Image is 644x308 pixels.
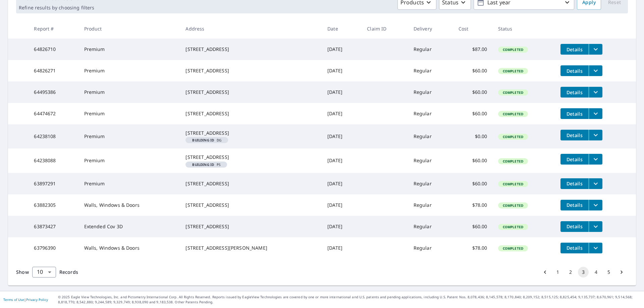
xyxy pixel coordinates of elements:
th: Claim ID [362,19,408,39]
span: Details [565,132,585,138]
td: Premium [79,39,180,60]
td: Premium [79,103,180,124]
td: 64238088 [29,148,78,173]
button: Go to page 4 [591,267,601,278]
span: Show [16,269,29,275]
span: Completed [499,47,527,52]
a: Terms of Use [3,297,24,302]
td: Premium [79,60,180,81]
td: [DATE] [322,237,362,259]
td: Regular [408,194,453,216]
th: Product [79,19,180,39]
span: Details [565,68,585,74]
button: filesDropdownBtn-63897291 [589,178,602,189]
span: Records [59,269,78,275]
th: Delivery [408,19,453,39]
div: [STREET_ADDRESS] [185,89,317,96]
button: filesDropdownBtn-64826710 [589,44,602,55]
span: Completed [499,159,527,164]
button: filesDropdownBtn-63873427 [589,221,602,232]
td: Regular [408,237,453,259]
span: PS [188,163,224,166]
td: $60.00 [453,103,493,124]
div: [STREET_ADDRESS] [185,110,317,117]
button: Go to page 1 [552,267,563,278]
em: Building ID [192,163,214,166]
div: [STREET_ADDRESS] [185,154,317,161]
td: Regular [408,148,453,173]
button: detailsBtn-64826710 [560,44,589,55]
td: 64495386 [29,81,78,103]
td: [DATE] [322,39,362,60]
button: detailsBtn-64826271 [560,65,589,76]
div: [STREET_ADDRESS] [185,202,317,208]
button: detailsBtn-64238088 [560,154,589,165]
span: Completed [499,69,527,73]
td: [DATE] [322,148,362,173]
button: filesDropdownBtn-64474672 [589,108,602,119]
button: detailsBtn-64495386 [560,87,589,98]
td: [DATE] [322,103,362,124]
div: [STREET_ADDRESS] [185,46,317,53]
div: [STREET_ADDRESS][PERSON_NAME] [185,245,317,251]
button: detailsBtn-63873427 [560,221,589,232]
span: Details [565,223,585,230]
div: [STREET_ADDRESS] [185,223,317,230]
p: © 2025 Eagle View Technologies, Inc. and Pictometry International Corp. All Rights Reserved. Repo... [58,295,641,305]
td: $0.00 [453,124,493,148]
span: Details [565,156,585,163]
span: Details [565,245,585,251]
span: DG [188,138,225,142]
td: 64826710 [29,39,78,60]
td: Extended Cov 3D [79,216,180,237]
td: Walls, Windows & Doors [79,237,180,259]
td: $60.00 [453,81,493,103]
td: Premium [79,124,180,148]
div: [STREET_ADDRESS] [185,67,317,74]
td: $60.00 [453,216,493,237]
td: 63873427 [29,216,78,237]
button: detailsBtn-64474672 [560,108,589,119]
td: $60.00 [453,60,493,81]
p: Refine results by choosing filters [19,5,94,11]
td: 63897291 [29,173,78,194]
button: filesDropdownBtn-64238088 [589,154,602,165]
button: filesDropdownBtn-63882305 [589,200,602,210]
td: 63796390 [29,237,78,259]
td: [DATE] [322,60,362,81]
th: Address [180,19,322,39]
button: detailsBtn-63882305 [560,200,589,210]
td: $60.00 [453,148,493,173]
td: $78.00 [453,237,493,259]
span: Completed [499,90,527,95]
td: $60.00 [453,173,493,194]
td: [DATE] [322,216,362,237]
button: detailsBtn-63796390 [560,243,589,253]
td: [DATE] [322,124,362,148]
span: Completed [499,246,527,251]
td: Premium [79,173,180,194]
td: Premium [79,81,180,103]
button: filesDropdownBtn-63796390 [589,243,602,253]
nav: pagination navigation [539,267,628,278]
td: $78.00 [453,194,493,216]
span: Completed [499,112,527,116]
td: Regular [408,60,453,81]
td: 64238108 [29,124,78,148]
span: Details [565,89,585,96]
td: Regular [408,173,453,194]
span: Completed [499,134,527,139]
th: Cost [453,19,493,39]
button: detailsBtn-64238108 [560,130,589,140]
td: Regular [408,81,453,103]
p: | [3,298,48,302]
span: Details [565,202,585,208]
td: Regular [408,103,453,124]
td: Regular [408,216,453,237]
div: 10 [32,263,56,282]
button: page 3 [578,267,589,278]
button: Go to previous page [540,267,550,278]
button: detailsBtn-63897291 [560,178,589,189]
span: Completed [499,182,527,186]
th: Date [322,19,362,39]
